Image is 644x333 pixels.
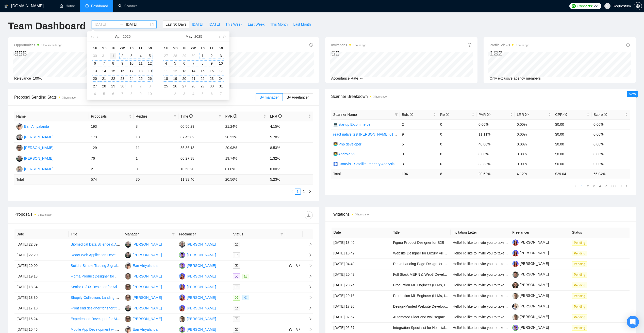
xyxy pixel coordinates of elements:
[603,183,609,189] li: 5
[187,316,216,322] div: [PERSON_NAME]
[572,304,589,308] a: Pending
[163,53,169,59] div: 27
[512,303,519,310] img: c1mZwmIHZG2KEmQqZQ_J48Yl5X5ZOMWHBVb3CNtI1NpqgoZ09pOab8XDaQeGcrBnRG
[289,264,292,268] span: like
[572,304,587,309] span: Pending
[512,314,519,320] img: c1JrBMKs4n6n1XTwr9Ch9l6Wx8P0d_I_SvDLcO1YUT561ZyDL7tww5njnySs8rLO2E
[8,20,86,32] h1: Team Dashboard
[190,53,196,59] div: 30
[634,4,642,8] span: setting
[71,274,172,278] a: Figma Product Designer for B2B SaaS Mockups and Prototypes
[71,317,189,321] a: Experienced Developer for AI-Powered PDF Data Extraction SaaS Platform
[71,327,152,331] a: Mobile App Development with REST API Integration
[393,251,489,255] a: Website Designer for Luxury Villas in [GEOGRAPHIC_DATA]
[171,230,176,238] span: filter
[166,22,186,27] span: Last 30 Days
[235,243,238,246] span: mail
[331,42,366,48] span: Invitations
[618,183,624,189] li: 9
[296,264,300,268] span: dislike
[100,60,109,67] td: 2025-04-07
[14,49,62,58] div: 898
[109,60,118,67] td: 2025-04-08
[179,285,216,289] a: IP[PERSON_NAME]
[206,20,223,28] button: [DATE]
[512,272,549,276] a: [PERSON_NAME]
[591,183,597,189] a: 3
[490,42,529,48] span: Profile Views
[89,112,134,121] th: Proposals
[194,31,202,42] button: 2025
[309,43,313,47] span: info-circle
[115,31,121,42] button: Apr
[301,189,307,194] a: 2
[572,314,587,320] span: Pending
[512,251,549,255] a: [PERSON_NAME]
[145,44,154,52] th: Sa
[181,60,187,66] div: 6
[90,67,100,75] td: 2025-04-13
[187,284,216,290] div: [PERSON_NAME]
[393,283,489,287] a: Production ML Engineer (LLMs, Image Gen, Personalization)
[287,326,293,332] button: like
[512,271,519,278] img: c14DhYixHXKOjO1Rn8ocQbD3KHUcnE4vZS4feWtSSrA9NC5rkM_scuoP2bXUv12qzp
[125,241,131,248] img: AS
[307,189,313,195] button: right
[179,263,216,267] a: MP[PERSON_NAME]
[138,60,144,66] div: 11
[125,294,131,301] img: IK
[572,326,589,330] a: Pending
[133,242,162,247] div: [PERSON_NAME]
[85,4,89,8] span: dashboard
[512,261,519,267] img: c1o0rOVReXCKi1bnQSsgHbaWbvfM_HSxWVsvTMtH2C50utd8VeU_52zlHuo4ie9fkT
[624,183,630,189] button: right
[133,316,162,322] div: [PERSON_NAME]
[125,306,162,310] a: AS[PERSON_NAME]
[579,183,585,189] li: 1
[172,53,178,59] div: 28
[333,152,355,156] a: 👨‍💻 Android v2
[189,60,198,67] td: 2025-05-07
[133,273,162,279] div: [PERSON_NAME]
[572,293,587,299] span: Pending
[295,189,301,194] a: 1
[171,52,180,60] td: 2025-04-28
[235,296,238,299] span: message
[179,306,216,310] a: IP[PERSON_NAME]
[24,134,53,140] div: [PERSON_NAME]
[24,124,49,129] div: Ean Afriyalanda
[235,253,238,256] span: mail
[179,273,185,280] img: IP
[14,42,62,48] span: Opportunities
[100,44,109,52] th: Mo
[579,183,585,189] a: 1
[490,49,529,58] div: 182
[393,315,489,319] a: Automated Floor and wall segmentation with image detection
[235,328,238,331] span: mail
[296,327,300,331] span: dislike
[512,325,549,329] a: [PERSON_NAME]
[125,253,162,257] a: AS[PERSON_NAME]
[179,274,216,278] a: IP[PERSON_NAME]
[207,44,216,52] th: Fr
[572,4,576,8] img: upwork-logo.png
[235,317,238,320] span: mail
[209,22,220,27] span: [DATE]
[179,305,185,311] img: IP
[597,183,603,189] li: 4
[125,316,131,322] img: IK
[125,327,158,331] a: EAEan Afriyalanda
[187,295,216,300] div: [PERSON_NAME]
[609,183,618,189] li: Next 5 Pages
[134,112,178,121] th: Replies
[393,272,502,276] a: Full Stack MERN & Web3 Developer Needed for DEX Project Update
[209,53,215,59] div: 2
[512,282,519,288] img: c1uK-zLRnIK1OzJRipxzIRiNB5Tfw2rJk1jOW8n6Q3bKc9WoCYUMTnlPSaS8DkwKUH
[572,251,589,255] a: Pending
[512,240,549,244] a: [PERSON_NAME]
[289,327,292,331] span: like
[572,283,587,288] span: Pending
[200,60,206,66] div: 8
[290,190,293,193] span: left
[572,283,589,287] a: Pending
